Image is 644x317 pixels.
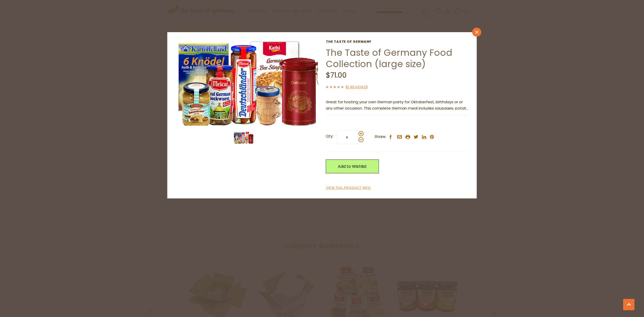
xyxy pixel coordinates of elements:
[233,132,254,144] img: The Taste of Germany Food Collection (large size)
[175,40,318,126] img: The Taste of Germany Food Collection (large size)
[326,185,371,191] a: View Full Product Info
[326,40,469,44] a: The Taste of Germany
[375,134,386,140] span: Share:
[326,70,347,80] span: $71.00
[326,133,333,139] strong: Qty:
[337,130,357,144] input: Qty:
[326,99,469,112] p: Great for hosting your own German party for Oktoberfest, birthdays or or any other occasion. This...
[347,85,366,90] a: 0 Reviews
[326,160,379,173] a: Add to Wishlist
[346,85,368,89] span: ( )
[326,46,452,70] a: The Taste of Germany Food Collection (large size)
